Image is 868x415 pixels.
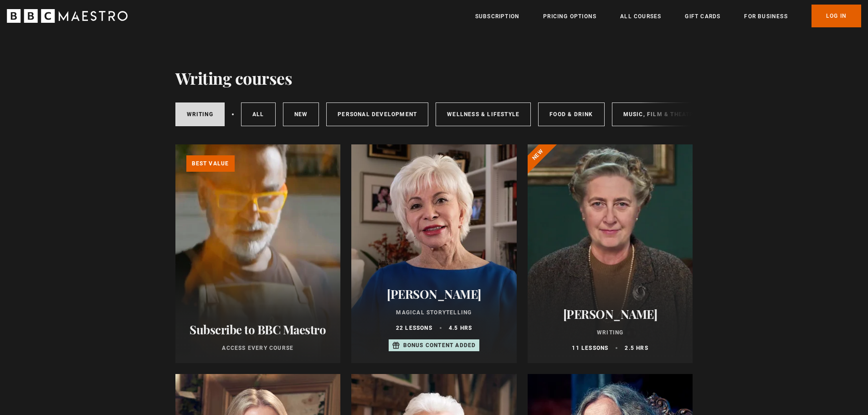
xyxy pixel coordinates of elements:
[475,5,861,27] nav: Primary
[449,324,472,332] p: 4.5 hrs
[528,144,693,363] a: [PERSON_NAME] Writing 11 lessons 2.5 hrs New
[362,308,506,317] p: Magical Storytelling
[362,287,506,301] h2: [PERSON_NAME]
[539,328,682,337] p: Writing
[539,307,682,321] h2: [PERSON_NAME]
[175,68,293,87] h1: Writing courses
[538,102,604,126] a: Food & Drink
[543,12,596,21] a: Pricing Options
[744,12,787,21] a: For business
[625,344,648,352] p: 2.5 hrs
[351,144,517,363] a: [PERSON_NAME] Magical Storytelling 22 lessons 4.5 hrs Bonus content added
[685,12,720,21] a: Gift Cards
[572,344,608,352] p: 11 lessons
[241,102,276,126] a: All
[7,9,128,23] svg: BBC Maestro
[403,341,476,349] p: Bonus content added
[283,102,319,126] a: New
[436,102,531,126] a: Wellness & Lifestyle
[612,102,709,126] a: Music, Film & Theatre
[326,102,428,126] a: Personal Development
[186,155,235,172] p: Best value
[620,12,661,21] a: All Courses
[475,12,519,21] a: Subscription
[812,5,861,27] a: Log In
[175,102,225,126] a: Writing
[396,324,432,332] p: 22 lessons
